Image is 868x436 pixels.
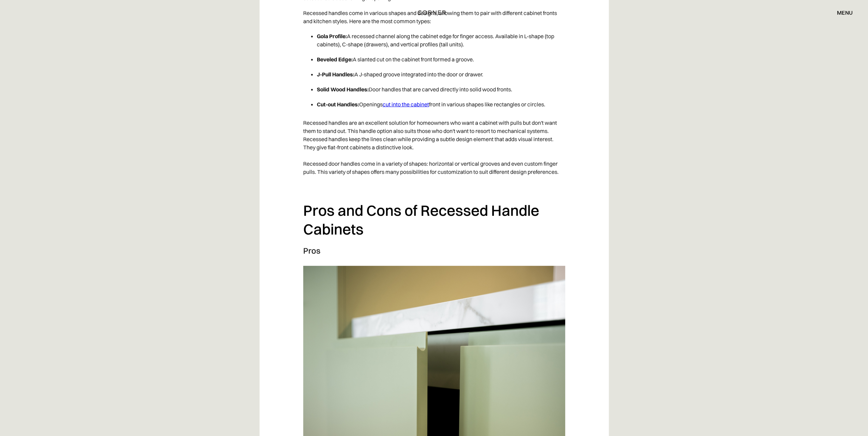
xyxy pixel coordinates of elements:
strong: Cut-out Handles: [317,101,359,108]
div: menu [830,7,853,18]
h3: Pros [303,245,565,256]
div: menu [837,10,853,15]
a: home [401,8,467,17]
strong: J-Pull Handles: [317,71,354,78]
p: ‍ [303,179,565,194]
li: Door handles that are carved directly into solid wood fronts. [317,82,565,97]
li: A J-shaped groove integrated into the door or drawer. [317,67,565,82]
h2: Pros and Cons of Recessed Handle Cabinets [303,201,565,238]
p: Recessed handles are an excellent solution for homeowners who want a cabinet with pulls but don't... [303,115,565,179]
a: cut into the cabinet [383,101,429,108]
strong: Gola Profile: [317,33,347,40]
li: Openings front in various shapes like rectangles or circles. [317,97,565,112]
strong: Solid Wood Handles: [317,86,369,93]
li: A recessed channel along the cabinet edge for finger access. Available in L-shape (top cabinets),... [317,29,565,52]
strong: Beveled Edge: [317,56,353,63]
li: A slanted cut on the cabinet front formed a groove. [317,52,565,67]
